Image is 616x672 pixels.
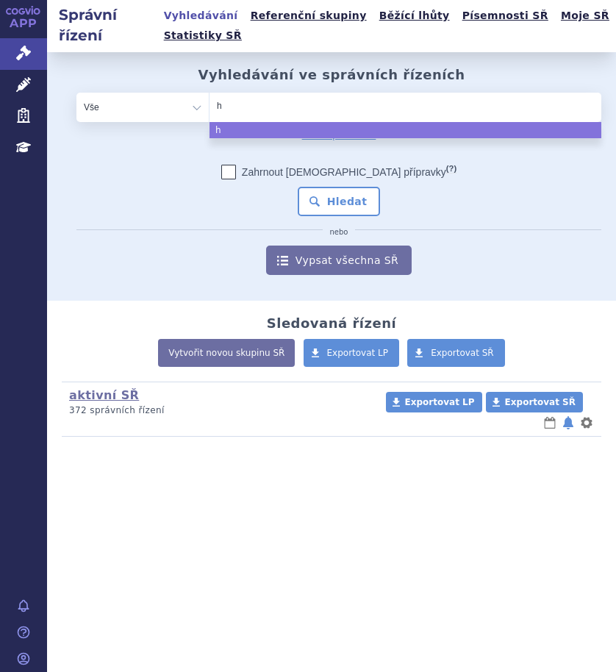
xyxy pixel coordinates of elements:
[47,4,160,46] h2: Správní řízení
[542,414,557,432] button: lhůty
[405,397,475,407] span: Exportovat LP
[69,388,139,402] a: aktivní SŘ
[327,348,389,358] span: Exportovat LP
[505,397,576,407] span: Exportovat SŘ
[323,228,356,237] i: nebo
[386,392,482,412] a: Exportovat LP
[579,414,594,432] button: nastavení
[407,339,505,367] a: Exportovat SŘ
[267,315,396,332] h2: Sledovaná řízení
[221,165,456,179] label: Zahrnout [DEMOGRAPHIC_DATA] přípravky
[69,404,384,417] p: 372 správních řízení
[304,339,400,367] a: Exportovat LP
[375,6,454,26] a: Běžící lhůty
[198,67,465,83] h2: Vyhledávání ve správních řízeních
[556,6,614,26] a: Moje SŘ
[486,392,583,412] a: Exportovat SŘ
[209,122,601,138] li: h
[458,6,553,26] a: Písemnosti SŘ
[446,164,456,174] abbr: (?)
[431,348,494,358] span: Exportovat SŘ
[160,26,246,46] a: Statistiky SŘ
[298,187,381,216] button: Hledat
[266,246,412,275] a: Vypsat všechna SŘ
[158,339,295,367] a: Vytvořit novou skupinu SŘ
[160,6,243,26] a: Vyhledávání
[246,6,371,26] a: Referenční skupiny
[561,414,576,432] button: notifikace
